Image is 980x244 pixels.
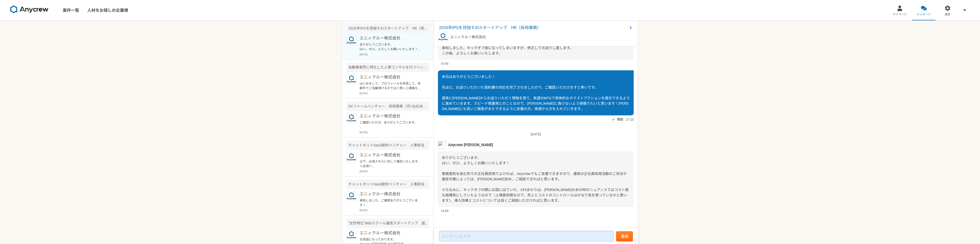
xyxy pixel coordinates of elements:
p: エニィクルー株式会社 [360,74,423,80]
p: ありがとうございます。 はい、ぜひ、よろしくお願いいたします！ 業務委託を挟む形での正社員採用でよければ、Anycrewでもご支援できますので、通常の正社員採用活動のご状況や進捗次第によっては、... [360,42,423,51]
img: logo_text_blue_01.png [346,113,357,123]
span: 既読 [617,116,623,123]
p: はじめまして。プロフィールを拝見して、本案件でご活躍頂けるのではと思いご連絡を差し上げました。 案件ページの内容をご確認頂き、もし条件など合致されるようでしたら是非詳細をご案内できればと思います... [360,81,423,90]
p: [DATE] [438,132,634,137]
p: 承知しました、ご確認ありがとうございます！ ぜひ、また別件でご相談できればと思いますので、引き続き、宜しくお願いいたします。 [360,198,423,207]
span: 14:40 [440,208,448,213]
div: 2026年IPOを目指すAIスタートアップ HR（採用業務） [346,24,430,33]
span: 21:23 [626,117,634,122]
div: チャットボットSaaS提供ベンチャー 人事担当 [346,180,430,189]
p: [DATE] [360,208,430,212]
img: logo_text_blue_01.png [346,152,357,162]
p: エニィクルー株式会社 [360,152,423,158]
p: [DATE] [360,91,430,95]
img: logo_text_blue_01.png [346,74,357,84]
div: "女性特化"Webスクール運営スタートアップ 面接業務 [346,219,430,228]
div: 自動車業界に特化した人事コンサルを行うベンチャー企業での採用担当を募集 [346,63,430,72]
img: 8DqYSo04kwAAAAASUVORK5CYII= [10,5,48,13]
span: Anycrew [PERSON_NAME] [448,142,493,148]
p: エニィクルー株式会社 [450,34,486,40]
img: MHYT8150_2.jpg [438,141,446,149]
span: 設定 [945,12,950,17]
p: [DATE] [360,130,430,134]
p: 以下、必須スキルに対して補足いたします。 ＜必須＞ ・エージェントコントロールのご経験 →昨年、採用支援を始めてから現在に至るまで経験がございます。また、それまでの5年間、エージェント側として勤... [360,159,423,168]
p: エニィクルー株式会社 [360,35,423,41]
span: 本日はありがとうございました！ 先ほど、お送りいただいた契約書の対応を完了させましたので、ご確認いただけますと幸いです。 週末に[PERSON_NAME]からお送りいただく情報を見て、来週のMT... [442,75,630,111]
img: logo_text_blue_01.png [346,35,357,45]
div: チャットボットSaaS提供ベンチャー 人事担当 [346,141,430,150]
span: ありがとうございます。 はい、ぜひ、よろしくお願いいたします！ 業務委託を挟む形での正社員採用でよければ、Anycrewでもご支援できますので、通常の正社員採用活動のご状況や進捗次第によっては、... [442,156,629,202]
button: 送信 [616,231,633,241]
p: ご確認いただき、ありがとうございます。 それでは、また内容を詰めまして、ご連絡いたします。 引き続き、よろしくお願いいたします。 [360,120,423,129]
span: 2026年IPOを目指すAIスタートアップ HR（採用業務） [439,25,628,31]
span: メッセージ [917,12,931,17]
img: logo_text_blue_01.png [438,32,448,42]
p: エニィクルー株式会社 [360,191,423,197]
span: マイページ [893,12,907,17]
img: logo_text_blue_01.png [346,230,357,240]
p: [DATE] [360,52,430,56]
p: エニィクルー株式会社 [360,230,423,236]
img: logo_text_blue_01.png [346,191,357,201]
div: DXファームベンチャー 採用業務（月1出社あり） [346,102,430,111]
p: エニィクルー株式会社 [360,113,423,119]
p: [DATE] [360,169,430,173]
span: 16:45 [440,61,448,66]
